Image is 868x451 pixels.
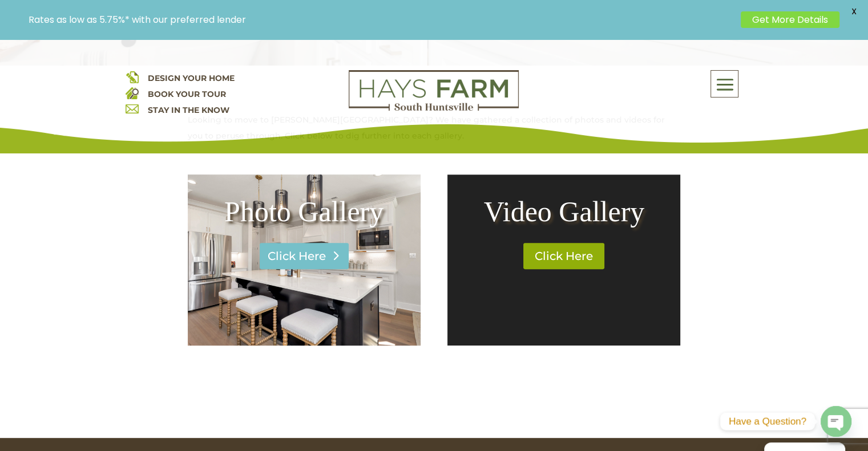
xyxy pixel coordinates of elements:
span: X [845,3,862,20]
a: BOOK YOUR TOUR [147,89,225,99]
a: Click Here [260,243,349,269]
h2: Video Gallery [470,197,657,231]
a: Get More Details [741,11,839,28]
a: STAY IN THE KNOW [147,105,229,115]
p: Rates as low as 5.75%* with our preferred lender [29,14,735,25]
a: hays farm homes huntsville development [349,103,519,113]
a: Click Here [523,243,604,269]
img: Logo [349,70,519,111]
h2: Photo Gallery [211,197,398,231]
img: design your home [126,70,139,83]
img: book your home tour [126,86,139,99]
a: DESIGN YOUR HOME [147,73,234,83]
